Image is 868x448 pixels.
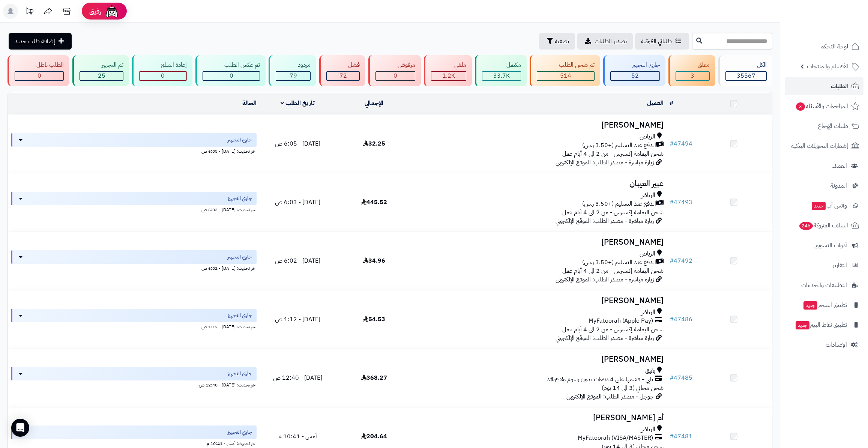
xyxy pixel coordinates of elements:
a: تطبيق نقاط البيعجديد [785,316,863,334]
a: تاريخ الطلب [281,99,315,108]
span: [DATE] - 6:02 ص [275,256,320,265]
div: 1153 [431,72,466,80]
span: شحن اليمامة إكسبرس - من 2 الى 4 أيام عمل [562,325,664,334]
div: 0 [140,72,186,80]
a: طلباتي المُوكلة [635,33,689,50]
a: تطبيق المتجرجديد [785,296,863,314]
span: 32.25 [363,139,385,148]
span: الإعدادات [826,340,847,350]
span: السلات المتروكة [799,220,848,231]
span: تصفية [555,37,569,46]
span: الرياض [640,250,655,258]
span: 0 [38,71,41,80]
span: الرياض [640,191,655,200]
a: #47494 [670,139,692,148]
div: 33669 [482,72,521,80]
span: زيارة مباشرة - مصدر الطلب: الموقع الإلكتروني [556,158,654,167]
span: [DATE] - 6:03 ص [275,198,320,207]
div: اخر تحديث: [DATE] - 6:03 ص [11,205,257,213]
span: تطبيق نقاط البيع [795,320,847,330]
a: الإجمالي [365,99,383,108]
span: جديد [796,321,809,329]
span: جاري التجهيز [228,428,252,436]
h3: عبير العيبان [415,179,664,188]
a: الحالة [242,99,257,108]
a: الإعدادات [785,336,863,354]
span: جديد [812,202,826,210]
span: أدوات التسويق [814,240,847,251]
div: اخر تحديث: [DATE] - 6:05 ص [11,147,257,155]
span: الدفع عند التسليم (+3.50 ر.س) [582,200,656,208]
span: 204.64 [361,432,387,441]
span: 246 [799,222,813,230]
span: الطلبات [831,81,848,92]
div: 72 [327,72,359,80]
div: تم عكس الطلب [203,61,260,69]
span: إضافة طلب جديد [15,37,55,46]
span: زيارة مباشرة - مصدر الطلب: الموقع الإلكتروني [556,334,654,343]
span: 35567 [737,71,755,80]
div: الطلب باطل [15,61,64,69]
span: MyFatoorah (Apple Pay) [589,317,653,325]
div: اخر تحديث: [DATE] - 6:02 ص [11,264,257,272]
span: [DATE] - 1:12 ص [275,315,320,324]
span: 25 [98,71,105,80]
h3: [PERSON_NAME] [415,355,664,364]
span: 445.52 [361,198,387,207]
a: السلات المتروكة246 [785,216,863,235]
div: تم التجهيز [80,61,123,69]
a: #47493 [670,198,692,207]
div: الكل [725,61,767,69]
div: اخر تحديث: [DATE] - 12:40 ص [11,380,257,388]
a: #47485 [670,373,692,382]
span: شحن اليمامة إكسبرس - من 2 الى 4 أيام عمل [562,208,664,217]
a: تحديثات المنصة [20,4,39,21]
a: الكل35567 [717,55,774,86]
span: 3 [691,71,694,80]
a: الطلبات [785,77,863,95]
span: [DATE] - 6:05 ص [275,139,320,148]
a: معلق 3 [667,55,716,86]
div: فشل [326,61,360,69]
span: # [670,373,674,382]
div: Open Intercom Messenger [11,419,29,437]
span: 0 [393,71,397,80]
span: إشعارات التحويلات البنكية [791,141,848,151]
span: جاري التجهيز [228,312,252,319]
span: MyFatoorah (VISA/MASTER) [578,434,653,442]
span: 3 [796,102,805,111]
span: العملاء [832,161,847,171]
a: المراجعات والأسئلة3 [785,97,863,115]
a: العملاء [785,157,863,175]
a: #47481 [670,432,692,441]
span: وآتس آب [811,200,847,211]
span: أمس - 10:41 م [278,432,317,441]
div: مردود [276,61,310,69]
span: الدفع عند التسليم (+3.50 ر.س) [582,258,656,267]
div: 514 [537,72,594,80]
span: جاري التجهيز [228,370,252,377]
span: تابي - قسّمها على 4 دفعات بدون رسوم ولا فوائد [547,375,653,384]
h3: [PERSON_NAME] [415,238,664,247]
div: تم شحن الطلب [537,61,594,69]
a: لوحة التحكم [785,38,863,56]
span: [DATE] - 12:40 ص [273,373,322,382]
span: 79 [290,71,297,80]
span: # [670,256,674,265]
span: 0 [161,71,165,80]
div: معلق [676,61,709,69]
a: أدوات التسويق [785,236,863,254]
button: تصفية [539,33,575,50]
img: ai-face.png [104,4,119,19]
div: إعادة المبلغ [139,61,187,69]
span: الرياض [640,425,655,434]
a: العميل [647,99,664,108]
span: # [670,198,674,207]
span: طلباتي المُوكلة [641,37,672,46]
span: الرياض [640,308,655,317]
span: الدفع عند التسليم (+3.50 ر.س) [582,141,656,150]
a: مردود 79 [267,55,317,86]
span: المدونة [830,180,847,191]
span: المراجعات والأسئلة [795,101,848,111]
span: 1.2K [442,71,455,80]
